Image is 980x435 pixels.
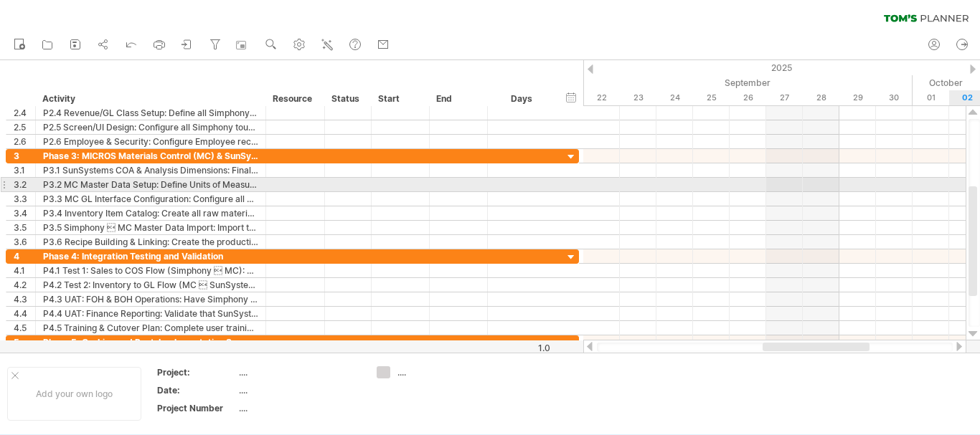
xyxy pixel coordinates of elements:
div: P3.4 Inventory Item Catalog: Create all raw materials/ingredients in MC and link them to the corr... [43,206,258,220]
div: 4.4 [14,307,35,320]
div: 4.3 [14,292,35,306]
div: Monday, 22 September 2025 [583,90,620,105]
div: .... [397,366,476,378]
div: 2.6 [14,135,35,148]
div: .... [239,384,359,396]
div: 3.1 [14,163,35,177]
div: Status [331,92,363,106]
div: P2.4 Revenue/GL Class Setup: Define all Simphony Revenue Classes and Pricing Groups. Crucial: Map... [43,106,258,120]
div: Activity [42,92,258,106]
div: 3.5 [14,221,35,234]
div: .... [239,366,359,378]
div: P4.4 UAT: Finance Reporting: Validate that SunSystems reports (P&L, Inventory value) accurately r... [43,307,258,320]
div: Add your own logo [7,367,141,421]
div: Phase 5: Go-Live and Post-Implementation Support [43,335,258,349]
div: P3.5 Simphony  MC Master Data Import: Import the Menu Item list from Simphony/EMC into MC. [43,221,258,234]
div: 2.4 [14,106,35,120]
div: P4.5 Training & Cutover Plan: Complete user training for Simphony, MC, and SunSystems data entry.... [43,321,258,335]
div: Thursday, 25 September 2025 [693,90,730,105]
div: Tuesday, 23 September 2025 [620,90,656,105]
div: 2.5 [14,120,35,134]
div: Resource [273,92,316,106]
div: 4.2 [14,278,35,292]
div: 4.1 [14,264,35,277]
div: Project: [157,366,236,378]
div: .... [239,402,359,414]
div: Friday, 26 September 2025 [730,90,766,105]
div: Phase 4: Integration Testing and Validation [43,249,258,263]
div: 1.0 [489,343,550,353]
div: Phase 3: MICROS Materials Control (MC) & SunSystems Configuration (Back-of-House & Finance) [43,149,258,163]
div: Wednesday, 1 October 2025 [913,90,949,105]
div: 5 [14,335,35,349]
div: Days [487,92,555,106]
div: P2.5 Screen/UI Design: Configure all Simphony touchscreens, Kitchen Display System (KDS) routing,... [43,120,258,134]
div: 3.6 [14,235,35,249]
div: Tuesday, 30 September 2025 [876,90,913,105]
div: Monday, 29 September 2025 [839,90,876,105]
div: P4.3 UAT: FOH & BOH Operations: Have Simphony users validate order entry and cash-out procedures.... [43,292,258,306]
div: Date: [157,384,236,396]
div: P4.1 Test 1: Sales to COS Flow (Simphony  MC): Perform a test sale on Simphony POS. Verify: POS ... [43,264,258,277]
div: 3.4 [14,206,35,220]
div: P3.6 Recipe Building & Linking: Create the production recipes for every Simphony Menu Item, linki... [43,235,258,249]
div: Start [378,92,421,106]
div: 3.2 [14,178,35,191]
div: Sunday, 28 September 2025 [803,90,839,105]
div: 4.5 [14,321,35,335]
div: End [436,92,479,106]
div: P3.1 SunSystems COA & Analysis Dimensions: Finalize the Chart of Accounts and all Analysis Dimens... [43,163,258,177]
div: Project Number [157,402,236,414]
div: P3.3 MC GL Interface Configuration: Configure all MC transaction types (Purchases, Consumption, T... [43,192,258,206]
div: Wednesday, 24 September 2025 [656,90,693,105]
div: 3 [14,149,35,163]
div: P4.2 Test 2: Inventory to GL Flow (MC  SunSystems): Run a sample GL export in MC (for Sales COS,... [43,278,258,292]
div: P3.2 MC Master Data Setup: Define Units of Measure (UOMs), Stores/Cost Centers (matching RVCs), a... [43,178,258,191]
div: Saturday, 27 September 2025 [766,90,803,105]
div: 4 [14,249,35,263]
div: 3.3 [14,192,35,206]
div: P2.6 Employee & Security: Configure Employee records, Job Codes, Security Levels (Privileges), an... [43,135,258,148]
